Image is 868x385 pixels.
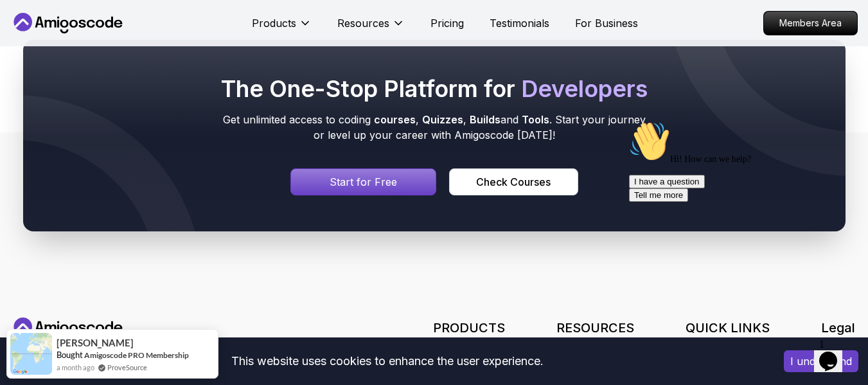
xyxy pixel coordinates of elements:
iframe: chat widget [624,116,855,327]
div: 👋Hi! How can we help?I have a questionTell me more [5,5,236,86]
button: Accept cookies [784,350,858,372]
p: Members Area [764,12,857,35]
h3: QUICK LINKS [686,319,770,337]
p: Resources [337,15,389,31]
a: Courses page [449,168,578,195]
h3: RESOURCES [556,319,634,337]
span: [PERSON_NAME] [57,337,134,348]
span: Tools [522,113,549,126]
button: Products [252,15,312,41]
h3: Legal [821,319,858,337]
span: Bought [57,350,83,360]
span: Hi! How can we help? [5,39,127,48]
span: a month ago [57,362,94,373]
span: Developers [521,75,648,103]
p: Products [252,15,296,31]
h2: The One-Stop Platform for [218,76,650,102]
a: ProveSource [107,362,147,373]
a: For Business [575,15,638,31]
span: courses [374,113,416,126]
img: :wave: [5,5,46,46]
span: Quizzes [422,113,463,126]
h3: PRODUCTS [433,319,505,337]
button: Check Courses [449,168,578,195]
button: I have a question [5,59,81,73]
button: Tell me more [5,73,64,86]
p: Get unlimited access to coding , , and . Start your journey or level up your career with Amigosco... [218,112,650,143]
a: Signin page [290,168,437,195]
div: This website uses cookies to enhance the user experience. [10,347,765,375]
img: provesource social proof notification image [10,333,52,375]
iframe: chat widget [814,334,855,372]
button: Resources [337,15,405,41]
a: Testimonials [490,15,549,31]
a: Amigoscode PRO Membership [84,350,189,360]
p: Start for Free [330,174,397,190]
span: Builds [470,113,500,126]
a: Pricing [430,15,464,31]
a: Members Area [763,11,858,35]
div: Check Courses [476,174,551,190]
